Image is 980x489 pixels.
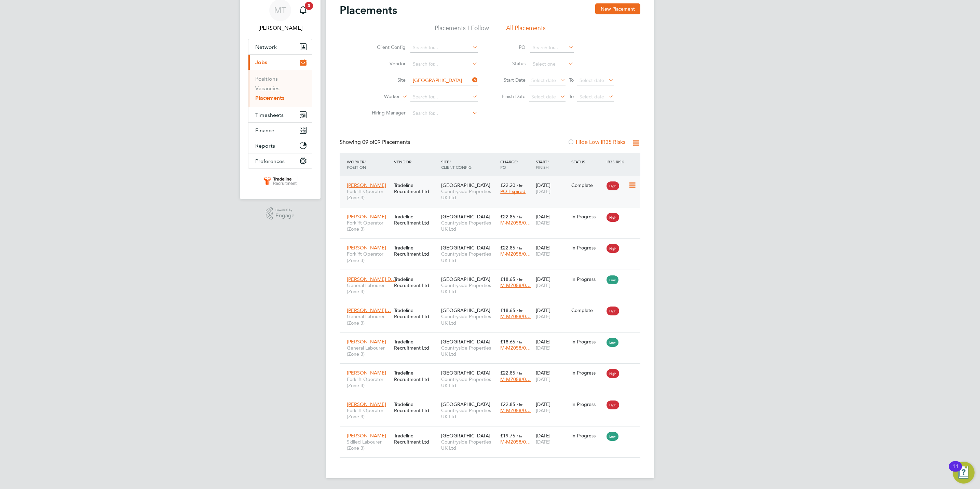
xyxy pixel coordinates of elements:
[607,432,618,441] span: Low
[275,207,295,213] span: Powered by
[410,43,478,53] input: Search for...
[255,59,267,66] span: Jobs
[517,433,522,438] span: / hr
[392,155,439,168] div: Vendor
[500,307,515,313] span: £18.65
[530,43,574,53] input: Search for...
[366,60,406,67] label: Vendor
[441,214,490,220] span: [GEOGRAPHIC_DATA]
[499,155,534,173] div: Charge
[580,77,604,83] span: Select date
[500,282,531,288] span: M-MZ058/0…
[410,76,478,85] input: Search for...
[262,176,298,187] img: tradelinerecruitment-logo-retina.png
[531,94,556,100] span: Select date
[347,433,386,439] span: [PERSON_NAME]
[441,276,490,282] span: [GEOGRAPHIC_DATA]
[345,241,640,247] a: [PERSON_NAME]Forklift Operator (Zone 3)Tradeline Recruitment Ltd[GEOGRAPHIC_DATA]Countryside Prop...
[392,304,439,323] div: Tradeline Recruitment Ltd
[345,335,640,341] a: [PERSON_NAME]General Labourer (Zone 3)Tradeline Recruitment Ltd[GEOGRAPHIC_DATA]Countryside Prope...
[392,366,439,385] div: Tradeline Recruitment Ltd
[362,139,410,146] span: 09 Placements
[347,251,391,263] span: Forklift Operator (Zone 3)
[571,339,603,345] div: In Progress
[607,275,618,284] span: Low
[347,282,391,295] span: General Labourer (Zone 3)
[340,3,397,17] h2: Placements
[500,276,515,282] span: £18.65
[248,55,312,70] button: Jobs
[441,376,497,389] span: Countryside Properties UK Ltd
[345,210,640,216] a: [PERSON_NAME]Forklift Operator (Zone 3)Tradeline Recruitment Ltd[GEOGRAPHIC_DATA]Countryside Prop...
[517,402,522,407] span: / hr
[347,276,396,282] span: [PERSON_NAME] D…
[534,273,570,292] div: [DATE]
[570,155,605,168] div: Status
[536,220,550,226] span: [DATE]
[500,370,515,376] span: £22.85
[536,439,550,445] span: [DATE]
[517,308,522,313] span: / hr
[536,376,550,382] span: [DATE]
[500,159,518,170] span: / PO
[500,188,526,194] span: PO Expired
[531,77,556,83] span: Select date
[255,44,277,50] span: Network
[534,429,570,448] div: [DATE]
[500,245,515,251] span: £22.85
[410,92,478,102] input: Search for...
[347,307,391,313] span: [PERSON_NAME]…
[345,366,640,372] a: [PERSON_NAME]Forklift Operator (Zone 3)Tradeline Recruitment Ltd[GEOGRAPHIC_DATA]Countryside Prop...
[255,142,275,149] span: Reports
[517,183,522,188] span: / hr
[410,109,478,118] input: Search for...
[607,400,619,409] span: High
[392,273,439,292] div: Tradeline Recruitment Ltd
[517,245,522,250] span: / hr
[392,210,439,229] div: Tradeline Recruitment Ltd
[248,39,312,54] button: Network
[534,210,570,229] div: [DATE]
[952,466,958,475] div: 11
[500,345,531,351] span: M-MZ058/0…
[255,112,284,118] span: Timesheets
[607,244,619,253] span: High
[392,335,439,354] div: Tradeline Recruitment Ltd
[953,462,975,484] button: Open Resource Center, 11 new notifications
[534,304,570,323] div: [DATE]
[347,214,386,220] span: [PERSON_NAME]
[347,345,391,357] span: General Labourer (Zone 3)
[255,127,274,134] span: Finance
[441,159,472,170] span: / Client Config
[500,376,531,382] span: M-MZ058/0…
[534,155,570,173] div: Start
[567,76,576,84] span: To
[571,245,603,251] div: In Progress
[495,77,526,83] label: Start Date
[495,93,526,99] label: Finish Date
[441,433,490,439] span: [GEOGRAPHIC_DATA]
[410,59,478,69] input: Search for...
[500,220,531,226] span: M-MZ058/0…
[571,370,603,376] div: In Progress
[580,94,604,100] span: Select date
[347,182,386,188] span: [PERSON_NAME]
[347,376,391,389] span: Forklift Operator (Zone 3)
[571,307,603,313] div: Complete
[347,159,366,170] span: / Position
[607,369,619,378] span: High
[255,95,284,101] a: Placements
[534,398,570,417] div: [DATE]
[495,60,526,67] label: Status
[534,366,570,385] div: [DATE]
[435,24,489,36] li: Placements I Follow
[366,110,406,116] label: Hiring Manager
[345,272,640,278] a: [PERSON_NAME] D…General Labourer (Zone 3)Tradeline Recruitment Ltd[GEOGRAPHIC_DATA]Countryside Pr...
[347,188,391,201] span: Forklift Operator (Zone 3)
[345,429,640,435] a: [PERSON_NAME]Skilled Labourer (Zone 3)Tradeline Recruitment Ltd[GEOGRAPHIC_DATA]Countryside Prope...
[500,339,515,345] span: £18.65
[500,433,515,439] span: £19.75
[441,182,490,188] span: [GEOGRAPHIC_DATA]
[536,313,550,320] span: [DATE]
[517,339,522,344] span: / hr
